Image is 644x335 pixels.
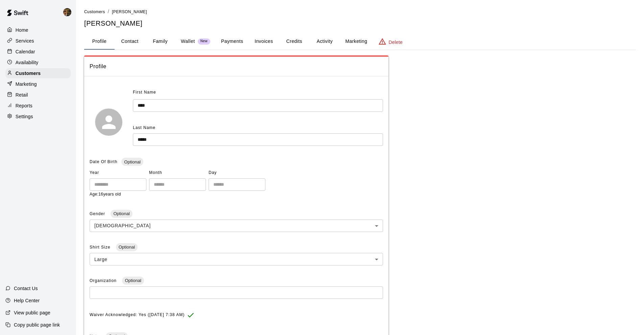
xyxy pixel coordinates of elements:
button: Payments [216,33,248,50]
img: Francisco Gracesqui [63,8,71,16]
span: Date Of Birth [90,159,117,164]
a: Calendar [5,47,71,57]
span: Age: 16 years old [90,192,121,197]
span: First Name [133,87,156,98]
p: Home [16,27,28,33]
p: Retail [16,92,28,98]
div: basic tabs example [84,33,636,50]
a: Customers [84,9,105,14]
span: New [198,39,210,44]
button: Credits [279,33,309,50]
p: Settings [16,113,33,120]
p: View public page [14,309,50,316]
p: Marketing [16,81,37,87]
a: Services [5,36,71,46]
p: Availability [16,59,39,66]
div: [DEMOGRAPHIC_DATA] [90,220,383,232]
a: Availability [5,57,71,68]
button: Family [145,33,175,50]
button: Contact [115,33,145,50]
p: Services [16,37,34,44]
span: Waiver Acknowledged: Yes ([DATE] 7:38 AM) [90,310,185,320]
span: Year [90,167,146,178]
span: [PERSON_NAME] [112,9,147,14]
a: Retail [5,90,71,100]
a: Home [5,25,71,35]
nav: breadcrumb [84,8,636,16]
span: Optional [111,211,132,216]
span: Shirt Size [90,245,112,250]
p: Wallet [181,38,195,45]
a: Customers [5,68,71,78]
p: Copy public page link [14,321,60,328]
span: Optional [121,159,143,164]
button: Profile [84,33,115,50]
button: Marketing [340,33,373,50]
span: Optional [122,278,144,283]
span: Day [209,167,265,178]
span: Last Name [133,125,156,130]
p: Calendar [16,48,35,55]
p: Reports [16,102,32,109]
a: Settings [5,111,71,122]
p: Delete [389,39,403,46]
div: Large [90,253,383,265]
a: Reports [5,101,71,111]
span: Customers [84,9,105,14]
button: Invoices [248,33,279,50]
h5: [PERSON_NAME] [84,19,636,28]
p: Contact Us [14,285,38,292]
span: Gender [90,211,106,216]
p: Help Center [14,297,40,304]
span: Month [149,167,206,178]
a: Marketing [5,79,71,89]
button: Activity [309,33,340,50]
div: Francisco Gracesqui [62,5,76,19]
p: Customers [16,70,41,77]
span: Organization [90,278,118,283]
span: Profile [90,62,383,71]
span: Optional [116,244,138,250]
li: / [108,8,109,15]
